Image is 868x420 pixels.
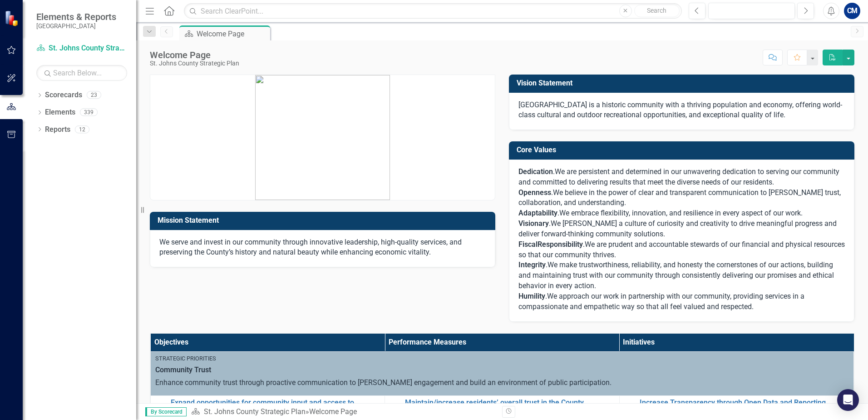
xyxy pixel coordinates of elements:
span: Open [518,188,536,197]
span: Elements & Reports [36,11,116,22]
img: Not Defined [624,401,635,412]
a: St. Johns County Strategic Plan [36,43,127,54]
a: Maintain/increase residents’ overall trust in the County government (measured by annual community... [405,399,614,415]
span: ness [536,188,551,197]
div: Welcome Page [197,28,268,40]
span: . [518,167,555,176]
span: We are persistent and determined in our unwavering dedication to serving our community and commit... [518,167,839,186]
a: Increase Transparency through Open Data and Reporting [640,399,849,407]
span: Adaptability [518,209,557,217]
a: Elements [45,107,75,118]
div: 339 [80,109,98,116]
div: Welcome Page [150,50,239,60]
span: Responsibil [538,240,575,249]
strong: Humility [518,292,545,300]
div: 23 [87,91,101,99]
span: . [551,188,553,197]
h3: Mission Statement [158,216,491,225]
span: . [518,292,547,300]
span: We are prudent and accountable stewards of our financial and physical resources so that our commu... [518,240,845,259]
span: . [557,209,559,217]
h3: Vision Statement [517,79,850,87]
img: mceclip0.png [255,75,390,200]
div: 12 [75,125,89,133]
a: Scorecards [45,90,82,100]
img: ClearPoint Strategy [5,10,20,26]
button: Search [634,5,680,17]
div: Strategic Priorities [155,355,849,363]
span: . [583,240,585,249]
span: [GEOGRAPHIC_DATA] is a historic community with a thriving population and economy, offering world-... [518,100,842,120]
small: [GEOGRAPHIC_DATA] [36,22,116,30]
strong: Integrity [518,260,546,269]
span: We embrace flexibility, innovation, and resilience in every aspect of our work. [559,209,803,217]
strong: Dedication [518,167,553,176]
button: CM [844,3,860,19]
span: . [518,260,547,269]
span: We [PERSON_NAME] a culture of curiosity and creativity to drive meaningful progress and deliver f... [518,219,837,238]
span: Enhance community trust through proactive communication to [PERSON_NAME] engagement and build an ... [155,378,612,387]
span: ity [575,240,583,249]
span: We approach our work in partnership with our community, providing services in a compassionate and... [518,292,804,311]
span: We make trustworthiness, reliability, and honesty the cornerstones of our actions, building and m... [518,260,834,290]
h3: Core Values [517,146,850,154]
div: Welcome Page [309,407,357,416]
span: Community Trust [155,365,849,375]
span: We believe in the power of clear and transparent communication to [PERSON_NAME] trust, collaborat... [518,188,841,207]
div: St. Johns County Strategic Plan [150,60,239,67]
input: Search Below... [36,65,127,81]
span: Fiscal [518,240,538,249]
a: Reports [45,125,70,135]
input: Search ClearPoint... [184,3,682,19]
span: We serve and invest in our community through innovative leadership, high-quality services, and pr... [159,238,462,257]
strong: Visionary [518,219,549,228]
a: St. Johns County Strategic Plan [204,407,306,416]
div: » [191,407,495,417]
div: Open Intercom Messenger [837,389,859,411]
span: . [518,219,551,228]
span: Search [647,7,666,14]
span: By Scorecard [145,407,187,416]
